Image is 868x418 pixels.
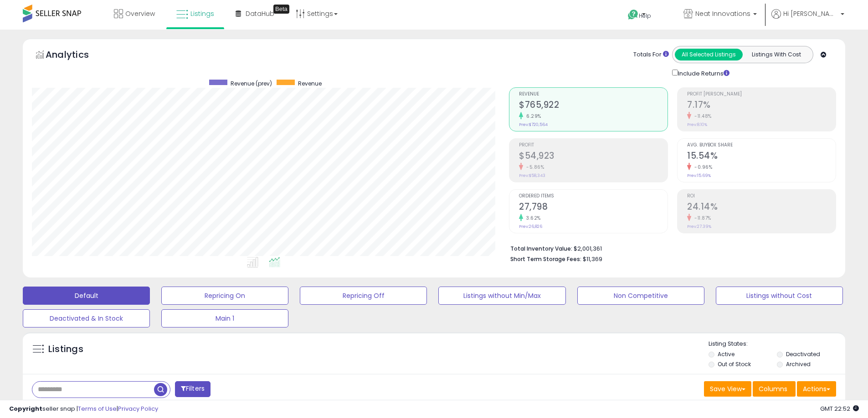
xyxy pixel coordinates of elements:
[687,122,707,127] small: Prev: 8.10%
[577,287,704,305] button: Non Competitive
[190,9,214,18] span: Listings
[704,381,751,397] button: Save View
[23,287,150,305] button: Default
[523,113,541,120] small: 6.29%
[438,287,565,305] button: Listings without Min/Max
[786,350,820,358] label: Deactivated
[797,381,836,397] button: Actions
[742,49,810,60] button: Listings With Cost
[231,80,272,87] span: Revenue (prev)
[510,245,572,252] b: Total Inventory Value:
[519,122,548,127] small: Prev: $720,564
[691,113,712,120] small: -11.48%
[583,255,602,263] span: $11,369
[665,68,740,78] div: Include Returns
[687,224,711,229] small: Prev: 27.39%
[161,287,288,305] button: Repricing On
[519,194,668,199] span: Ordered Items
[687,143,836,148] span: Avg. Buybox Share
[783,9,838,18] span: Hi [PERSON_NAME]
[639,12,651,20] span: Help
[523,164,544,171] small: -5.86%
[759,384,787,393] span: Columns
[695,9,750,18] span: Neat Innovations
[9,405,158,413] div: seller snap | |
[523,215,541,222] small: 3.62%
[519,224,542,229] small: Prev: 26,826
[786,360,811,368] label: Archived
[161,309,288,327] button: Main 1
[687,151,836,163] h2: 15.54%
[46,48,107,63] h5: Analytics
[687,201,836,214] h2: 24.14%
[9,404,42,413] strong: Copyright
[298,80,322,87] span: Revenue
[691,164,712,171] small: -0.96%
[175,381,211,397] button: Filters
[820,404,859,413] span: 2025-10-14 22:52 GMT
[675,49,743,60] button: All Selected Listings
[510,242,829,253] li: $2,001,361
[125,9,155,18] span: Overview
[771,9,844,30] a: Hi [PERSON_NAME]
[519,151,668,163] h2: $54,923
[709,340,845,348] p: Listing States:
[633,50,669,59] div: Totals For
[716,287,843,305] button: Listings without Cost
[519,201,668,214] h2: 27,798
[118,404,158,413] a: Privacy Policy
[519,100,668,112] h2: $765,922
[687,194,836,199] span: ROI
[246,9,274,18] span: DataHub
[300,287,427,305] button: Repricing Off
[519,92,668,97] span: Revenue
[510,255,581,263] b: Short Term Storage Fees:
[718,350,734,358] label: Active
[23,309,150,327] button: Deactivated & In Stock
[718,360,751,368] label: Out of Stock
[48,343,83,356] h5: Listings
[687,92,836,97] span: Profit [PERSON_NAME]
[519,173,545,178] small: Prev: $58,343
[621,2,669,30] a: Help
[627,9,639,20] i: Get Help
[691,215,711,222] small: -11.87%
[687,173,711,178] small: Prev: 15.69%
[273,5,289,14] div: Tooltip anchor
[687,100,836,112] h2: 7.17%
[78,404,117,413] a: Terms of Use
[753,381,796,397] button: Columns
[519,143,668,148] span: Profit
